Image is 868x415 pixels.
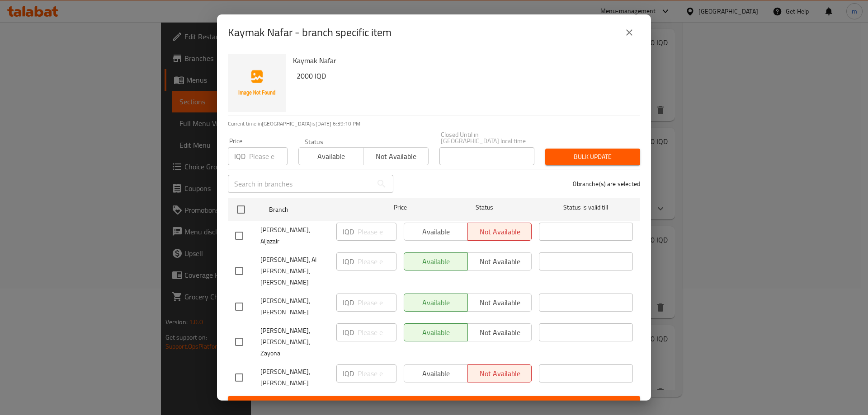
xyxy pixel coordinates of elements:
[260,295,329,318] span: [PERSON_NAME], [PERSON_NAME]
[363,147,428,165] button: Not available
[234,151,245,162] p: IQD
[618,22,640,43] button: close
[228,175,373,193] input: Search in branches
[358,252,396,270] input: Please enter price
[228,25,392,40] h2: Kaymak Nafar - branch specific item
[260,254,329,288] span: [PERSON_NAME], Al [PERSON_NAME], [PERSON_NAME]
[343,256,354,267] p: IQD
[235,399,633,410] span: Save
[228,396,640,413] button: Save
[260,366,329,389] span: [PERSON_NAME], [PERSON_NAME]
[343,327,354,338] p: IQD
[370,202,430,213] span: Price
[552,151,633,163] span: Bulk update
[358,323,396,341] input: Please enter price
[249,147,288,165] input: Please enter price
[438,202,532,213] span: Status
[343,368,354,379] p: IQD
[269,204,363,215] span: Branch
[260,325,329,359] span: [PERSON_NAME], [PERSON_NAME], Zayona
[228,54,286,112] img: Kaymak Nafar
[302,150,360,163] span: Available
[343,297,354,308] p: IQD
[297,70,633,82] h6: 2000 IQD
[260,224,329,247] span: [PERSON_NAME], Aljazair
[545,149,640,165] button: Bulk update
[228,120,640,128] p: Current time in [GEOGRAPHIC_DATA] is [DATE] 6:39:10 PM
[343,226,354,237] p: IQD
[358,294,396,312] input: Please enter price
[358,223,396,241] input: Please enter price
[367,150,425,163] span: Not available
[298,147,363,165] button: Available
[293,54,633,67] h6: Kaymak Nafar
[358,364,396,382] input: Please enter price
[573,179,640,188] p: 0 branche(s) are selected
[539,202,633,213] span: Status is valid till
